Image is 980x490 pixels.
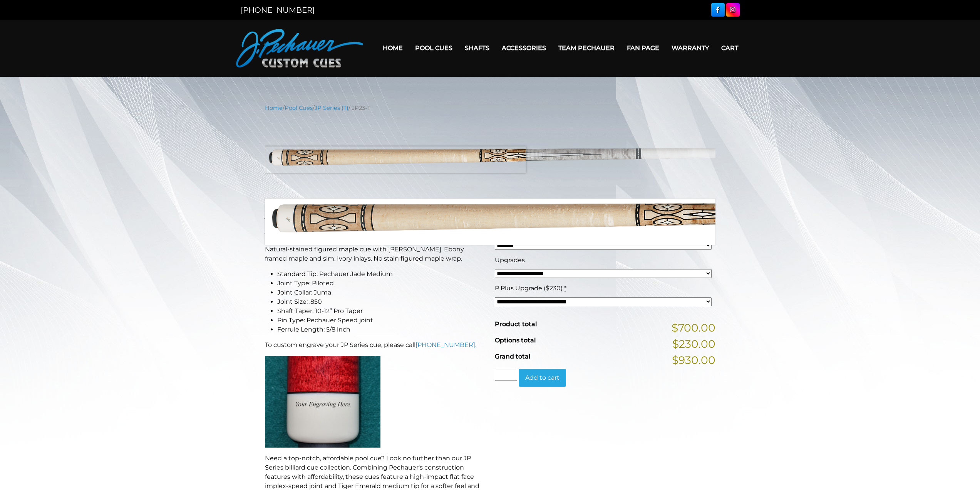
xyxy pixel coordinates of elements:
li: Joint Size: .850 [277,297,486,306]
li: Joint Type: Piloted [277,279,486,288]
span: P Plus Upgrade ($230) [495,285,563,292]
li: Shaft Taper: 10-12” Pro Taper [277,306,486,316]
abbr: required [564,285,566,292]
strong: This Pechauer pool cue takes 6-10 weeks to ship. [265,231,441,240]
p: To custom engrave your JP Series cue, please call [265,340,486,350]
a: Fan Page [621,38,665,58]
input: Product quantity [495,369,517,381]
strong: JP23-T Pool Cue [265,205,390,224]
img: jp23-T.png [265,118,715,193]
span: Grand total [495,353,530,360]
a: Pool Cues [285,104,313,111]
a: Pool Cues [409,38,459,58]
nav: Breadcrumb [265,104,715,112]
abbr: required [533,228,536,236]
li: Ferrule Length: 5/8 inch [277,325,486,334]
span: Product total [495,320,537,328]
a: [PHONE_NUMBER] [241,5,315,15]
p: Natural-stained figured maple cue with [PERSON_NAME]. Ebony framed maple and sim. Ivory inlays. N... [265,245,486,263]
a: Team Pechauer [552,38,621,58]
img: Pechauer Custom Cues [236,29,363,67]
span: $ [495,207,501,220]
span: Options total [495,337,536,344]
button: Add to cart [519,369,566,387]
a: Home [265,104,283,111]
a: Cart [715,38,744,58]
bdi: 700.00 [495,207,539,220]
span: $230.00 [672,336,715,352]
a: JP Series (T) [315,104,348,111]
li: Pin Type: Pechauer Speed joint [277,316,486,325]
li: Joint Collar: Juma [277,288,486,297]
a: [PHONE_NUMBER]. [415,341,476,349]
span: $930.00 [672,352,715,368]
span: Upgrades [495,256,525,264]
li: Standard Tip: Pechauer Jade Medium [277,269,486,279]
span: Cue Weight [495,228,532,236]
span: $700.00 [672,320,715,336]
a: Shafts [459,38,496,58]
img: An image of a cue butt with the words "YOUR ENGRAVING HERE". [265,356,380,448]
a: Accessories [496,38,552,58]
a: Home [377,38,409,58]
a: Warranty [665,38,715,58]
